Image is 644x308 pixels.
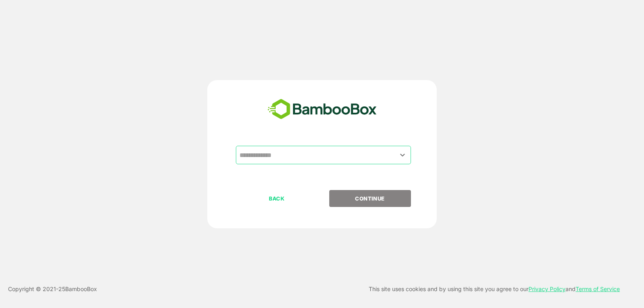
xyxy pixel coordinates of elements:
img: bamboobox [263,96,381,123]
p: Copyright © 2021- 25 BambooBox [8,284,97,294]
button: Open [397,149,408,160]
p: CONTINUE [330,194,410,203]
button: CONTINUE [329,190,411,207]
p: BACK [237,194,317,203]
a: Terms of Service [576,285,620,292]
a: Privacy Policy [528,285,566,292]
p: This site uses cookies and by using this site you agree to our and [369,284,620,294]
button: BACK [236,190,318,207]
